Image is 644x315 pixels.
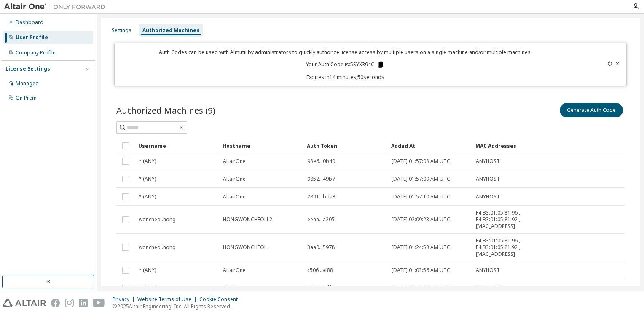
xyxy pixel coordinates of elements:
div: Auth Token [307,139,384,152]
img: facebook.svg [51,299,60,307]
button: Generate Auth Code [560,103,623,117]
span: * (ANY) [139,193,156,200]
span: F4:B3:01:05:81:96 , F4:B3:01:05:81:92 , [MAC_ADDRESS] [476,237,531,258]
img: instagram.svg [65,299,74,307]
span: 9852...49b7 [307,176,335,182]
div: Company Profile [16,49,56,56]
div: Settings [112,27,131,34]
span: 2891...bda3 [307,193,335,200]
span: c506...af88 [307,267,333,274]
span: woncheol.hong [139,216,176,223]
span: 9009...8df3 [307,285,334,291]
span: ANYHOST [476,158,500,165]
div: Managed [16,80,39,87]
span: * (ANY) [139,285,156,291]
div: On Prem [16,95,37,101]
span: [DATE] 01:57:08 AM UTC [392,158,450,165]
div: MAC Addresses [475,139,532,152]
div: Dashboard [16,19,43,26]
span: [DATE] 02:09:23 AM UTC [392,216,450,223]
span: HONGWONCHEOL [223,244,267,251]
span: AltairOne [223,285,246,291]
span: * (ANY) [139,158,156,165]
span: AltairOne [223,193,246,200]
div: Hostname [223,139,300,152]
span: HONGWONCHEOLL2 [223,216,272,223]
div: Added At [391,139,469,152]
img: youtube.svg [93,299,105,307]
span: ANYHOST [476,285,500,291]
span: ANYHOST [476,193,500,200]
img: altair_logo.svg [3,299,46,307]
span: [DATE] 01:24:58 AM UTC [392,244,450,251]
img: linkedin.svg [79,299,88,307]
span: 3aa0...5978 [307,244,335,251]
span: ANYHOST [476,267,500,274]
div: Cookie Consent [199,296,243,303]
div: License Settings [5,65,50,72]
span: AltairOne [223,158,246,165]
div: User Profile [16,34,48,41]
p: © 2025 Altair Engineering, Inc. All Rights Reserved. [113,303,243,310]
span: 98e6...0b40 [307,158,335,165]
span: [DATE] 01:57:10 AM UTC [392,193,450,200]
span: [DATE] 01:03:56 AM UTC [392,267,450,274]
div: Username [138,139,216,152]
span: [DATE] 01:03:56 AM UTC [392,285,450,291]
img: Altair One [4,3,110,11]
span: eeaa...a205 [307,216,335,223]
div: Website Terms of Use [137,296,199,303]
span: woncheol.hong [139,244,176,251]
p: Auth Codes can be used with Almutil by administrators to quickly authorize license access by mult... [120,49,571,56]
p: Your Auth Code is: 5SYX394C [306,61,384,68]
span: AltairOne [223,267,246,274]
span: * (ANY) [139,176,156,182]
p: Expires in 14 minutes, 50 seconds [120,73,571,81]
span: AltairOne [223,176,246,182]
span: F4:B3:01:05:81:96 , F4:B3:01:05:81:92 , [MAC_ADDRESS] [476,209,531,230]
div: Privacy [113,296,137,303]
span: ANYHOST [476,176,500,182]
div: Authorized Machines [142,27,199,34]
span: * (ANY) [139,267,156,274]
span: [DATE] 01:57:09 AM UTC [392,176,450,182]
span: Authorized Machines (9) [116,104,215,116]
